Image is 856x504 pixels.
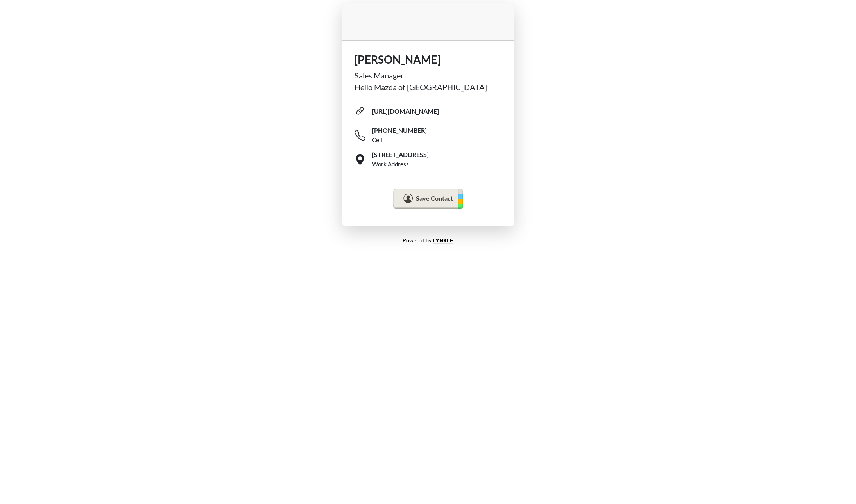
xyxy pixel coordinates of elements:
div: Hello Mazda of [GEOGRAPHIC_DATA] [355,81,501,93]
a: [URL][DOMAIN_NAME] [355,99,508,123]
span: [STREET_ADDRESS] [372,150,428,159]
a: Lynkle [433,237,453,244]
div: Work Address [372,160,408,169]
a: [PHONE_NUMBER]Cell [355,123,508,148]
small: Powered by [403,237,453,244]
span: [PHONE_NUMBER] [372,126,426,135]
span: Save Contact [416,194,453,202]
div: [URL][DOMAIN_NAME] [372,107,439,116]
div: Sales Manager [355,69,501,81]
button: Save Contact [393,189,463,209]
a: [STREET_ADDRESS]Work Address [355,148,508,172]
div: Cell [372,135,382,144]
h1: [PERSON_NAME] [355,53,501,66]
